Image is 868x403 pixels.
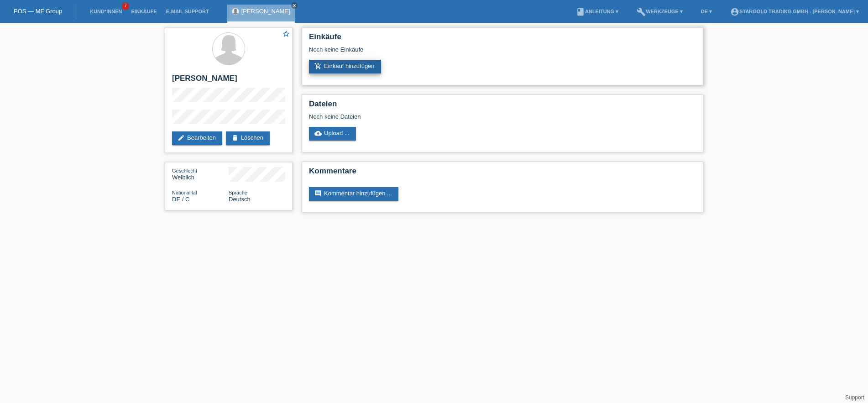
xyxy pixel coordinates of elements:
[730,7,739,16] i: account_circle
[576,7,585,16] i: book
[231,134,239,141] i: delete
[309,32,696,46] h2: Einkäufe
[309,46,696,60] div: Noch keine Einkäufe
[172,74,285,88] h2: [PERSON_NAME]
[282,30,290,39] a: star_border
[172,168,197,173] span: Geschlecht
[172,131,222,145] a: editBearbeiten
[172,190,197,195] span: Nationalität
[172,196,189,203] span: Deutschland / C / 01.01.2011
[314,190,322,197] i: comment
[309,167,696,180] h2: Kommentare
[632,9,687,14] a: buildWerkzeuge ▾
[162,9,214,14] a: E-Mail Support
[726,9,863,14] a: account_circleStargold Trading GmbH - [PERSON_NAME] ▾
[845,394,864,401] a: Support
[292,3,297,8] i: close
[126,9,161,14] a: Einkäufe
[309,99,696,113] h2: Dateien
[571,9,623,14] a: bookAnleitung ▾
[85,9,126,14] a: Kund*innen
[314,130,322,137] i: cloud_upload
[178,134,185,141] i: edit
[309,187,398,201] a: commentKommentar hinzufügen ...
[122,2,129,10] span: 7
[309,113,588,120] div: Noch keine Dateien
[291,2,298,9] a: close
[229,190,247,195] span: Sprache
[309,127,356,141] a: cloud_uploadUpload ...
[696,9,716,14] a: DE ▾
[229,196,251,203] span: Deutsch
[14,8,62,15] a: POS — MF Group
[226,131,270,145] a: deleteLöschen
[282,30,290,38] i: star_border
[637,7,646,16] i: build
[309,60,381,73] a: add_shopping_cartEinkauf hinzufügen
[241,8,290,15] a: [PERSON_NAME]
[172,167,229,181] div: Weiblich
[314,63,322,70] i: add_shopping_cart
